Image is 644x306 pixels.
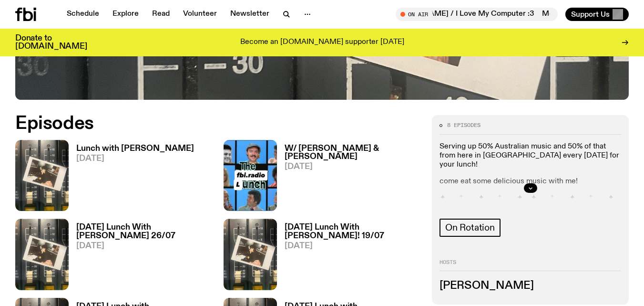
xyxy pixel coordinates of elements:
[445,222,495,233] span: On Rotation
[146,8,175,21] a: Read
[76,223,212,240] h3: [DATE] Lunch With [PERSON_NAME] 26/07
[76,242,212,250] span: [DATE]
[277,145,420,211] a: W/ [PERSON_NAME] & [PERSON_NAME][DATE]
[15,115,420,132] h2: Episodes
[177,8,223,21] a: Volunteer
[107,8,144,21] a: Explore
[69,223,212,290] a: [DATE] Lunch With [PERSON_NAME] 26/07[DATE]
[61,8,105,21] a: Schedule
[277,223,420,290] a: [DATE] Lunch With [PERSON_NAME]! 19/07[DATE]
[440,281,621,291] h3: [PERSON_NAME]
[565,8,629,21] button: Support Us
[240,38,404,47] p: Become an [DOMAIN_NAME] supporter [DATE]
[447,123,480,128] span: 8 episodes
[440,142,621,170] p: Serving up 50% Australian music and 50% of that from here in [GEOGRAPHIC_DATA] every [DATE] for y...
[440,260,621,271] h2: Hosts
[285,223,420,240] h3: [DATE] Lunch With [PERSON_NAME]! 19/07
[15,219,69,290] img: A polaroid of Ella Avni in the studio on top of the mixer which is also located in the studio.
[440,219,501,237] a: On Rotation
[224,219,277,290] img: A polaroid of Ella Avni in the studio on top of the mixer which is also located in the studio.
[15,140,69,211] img: A polaroid of Ella Avni in the studio on top of the mixer which is also located in the studio.
[76,155,194,163] span: [DATE]
[76,145,194,153] h3: Lunch with [PERSON_NAME]
[285,242,420,250] span: [DATE]
[285,163,420,171] span: [DATE]
[285,145,420,161] h3: W/ [PERSON_NAME] & [PERSON_NAME]
[396,8,558,21] button: On AirMornings with [PERSON_NAME] / I Love My Computer :3Mornings with [PERSON_NAME] / I Love My ...
[15,34,87,51] h3: Donate to [DOMAIN_NAME]
[406,11,553,18] span: Tune in live
[69,145,194,211] a: Lunch with [PERSON_NAME][DATE]
[571,10,610,19] span: Support Us
[225,8,275,21] a: Newsletter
